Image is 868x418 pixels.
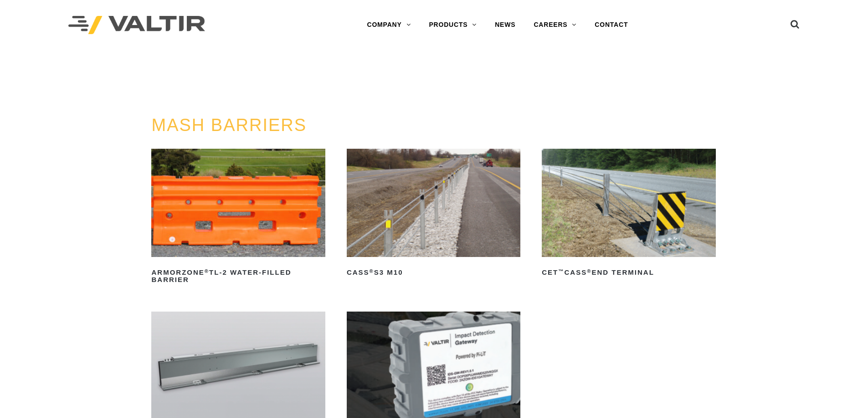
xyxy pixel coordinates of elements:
[420,16,486,34] a: PRODUCTS
[542,265,715,280] h2: CET CASS End Terminal
[558,268,564,274] sup: ™
[347,265,520,280] h2: CASS S3 M10
[151,265,325,287] h2: ArmorZone TL-2 Water-Filled Barrier
[486,16,524,34] a: NEWS
[151,116,307,135] a: MASH BARRIERS
[524,16,586,34] a: CAREERS
[586,16,637,34] a: CONTACT
[370,268,374,274] sup: ®
[347,149,520,280] a: CASS®S3 M10
[205,268,209,274] sup: ®
[587,268,591,274] sup: ®
[542,149,715,280] a: CET™CASS®End Terminal
[68,16,205,35] img: Valtir
[358,16,420,34] a: COMPANY
[151,149,325,287] a: ArmorZone®TL-2 Water-Filled Barrier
